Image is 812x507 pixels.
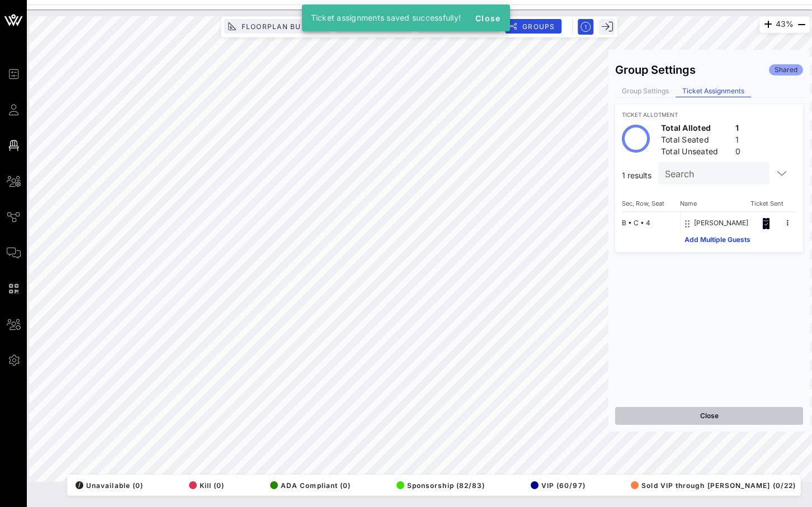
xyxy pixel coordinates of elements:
button: Sponsorship (82/83) [393,477,485,493]
button: Kill (0) [186,477,225,493]
button: /Unavailable (0) [72,477,143,493]
span: ADA Compliant (0) [270,481,351,490]
button: Sold VIP through [PERSON_NAME] (0/22) [627,477,796,493]
button: Groups [505,19,562,34]
span: Name [680,200,753,207]
button: Close [615,407,803,425]
div: Group Settings [615,63,696,77]
span: Kill (0) [189,481,225,490]
div: Group Settings [615,86,676,97]
span: 1 results [622,172,652,179]
button: B • C • 4 [622,212,650,234]
button: ADA Compliant (0) [267,477,351,493]
span: Sec, Row, Seat [622,200,680,207]
span: Groups [522,22,555,31]
span: Floorplan Builder [240,22,323,31]
div: Total Seated [661,134,731,148]
button: VIP (60/97) [527,477,586,493]
button: Floorplan Builder [224,19,330,34]
div: 0 [735,146,740,160]
div: Shared [769,64,803,75]
button: Add Multiple Guests [684,236,750,243]
span: Unavailable (0) [75,481,143,490]
div: 1 [735,122,740,136]
div: 43% [759,16,810,33]
span: Ticket Sent [750,200,776,207]
span: Sold VIP through [PERSON_NAME] (0/22) [631,481,796,490]
span: Ticket assignments saved successfully! [311,13,461,22]
div: 1 [735,134,740,148]
div: Total Alloted [661,122,731,136]
span: Sponsorship (82/83) [396,481,485,490]
span: VIP (60/97) [531,481,586,490]
button: Close [470,8,506,28]
button: [PERSON_NAME] [694,212,748,234]
div: Total Unseated [661,146,731,160]
span: Close [474,13,501,23]
div: Ticket Allotment [622,111,796,118]
div: / [75,481,83,489]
